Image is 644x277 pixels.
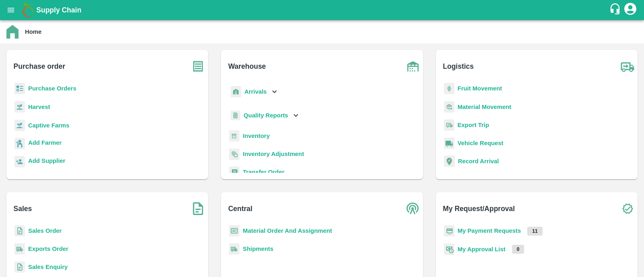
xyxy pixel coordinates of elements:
[228,61,266,72] b: Warehouse
[243,133,270,139] a: Inventory
[2,1,20,19] button: open drawer
[527,227,542,236] p: 11
[229,225,239,237] img: centralMaterial
[14,138,25,150] img: farmer
[229,83,279,101] div: Arrivals
[28,246,68,252] a: Exports Order
[229,148,239,160] img: inventory
[28,104,50,110] a: Harvest
[458,122,489,128] a: Export Trip
[617,199,638,219] img: check
[28,264,68,270] a: Sales Enquiry
[14,156,25,168] img: supplier
[403,56,423,76] img: warehouse
[458,140,504,146] a: Vehicle Request
[14,225,25,237] img: sales
[28,140,62,146] b: Add Farmer
[28,122,69,129] a: Captive Farms
[28,228,62,234] a: Sales Order
[229,243,239,255] img: shipments
[243,151,304,157] a: Inventory Adjustment
[243,169,284,175] a: Transfer Order
[623,2,638,18] div: account of current user
[14,83,25,94] img: reciept
[458,158,499,164] a: Record Arrival
[243,228,332,234] a: Material Order And Assignment
[444,137,454,149] img: vehicle
[228,203,252,214] b: Central
[28,85,76,92] a: Purchase Orders
[403,199,423,219] img: central
[229,166,239,178] img: whTransfer
[36,6,81,14] b: Supply Chain
[243,246,273,252] a: Shipments
[244,112,288,119] b: Quality Reports
[229,107,300,124] div: Quality Reports
[14,119,25,131] img: harvest
[229,130,239,142] img: whInventory
[458,104,512,110] a: Material Movement
[25,29,41,35] b: Home
[444,83,454,94] img: fruit
[28,138,62,149] a: Add Farmer
[20,2,36,18] img: logo
[512,245,524,254] p: 0
[458,228,521,234] a: My Payment Requests
[14,61,65,72] b: Purchase order
[244,88,266,95] b: Arrivals
[6,25,19,39] img: home
[14,261,25,273] img: sales
[36,4,609,16] a: Supply Chain
[444,101,454,113] img: material
[188,199,208,219] img: soSales
[14,101,25,113] img: harvest
[231,111,240,121] img: qualityReport
[444,225,454,237] img: payment
[444,119,454,131] img: delivery
[458,85,502,92] a: Fruit Movement
[444,156,455,167] img: recordArrival
[617,56,638,76] img: truck
[443,203,515,214] b: My Request/Approval
[28,158,65,164] b: Add Supplier
[231,86,241,98] img: whArrival
[14,243,25,255] img: shipments
[444,243,454,255] img: approval
[443,61,474,72] b: Logistics
[28,156,65,167] a: Add Supplier
[188,56,208,76] img: purchase
[14,203,32,214] b: Sales
[609,3,623,17] div: customer-support
[458,246,506,252] a: My Approval List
